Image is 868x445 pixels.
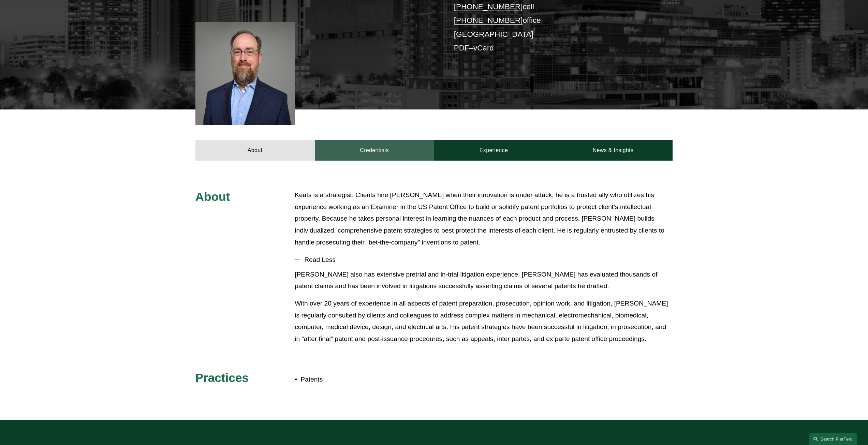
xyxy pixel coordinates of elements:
a: Search this site [809,433,857,445]
a: [PHONE_NUMBER] [454,16,523,25]
a: Credentials [315,140,434,161]
span: About [195,190,230,203]
p: Keats is a strategist. Clients hire [PERSON_NAME] when their innovation is under attack; he is a ... [295,189,673,248]
a: About [195,140,315,161]
span: Read Less [299,256,673,264]
span: Practices [195,371,249,384]
a: PDF [454,44,469,52]
a: Experience [434,140,554,161]
p: With over 20 years of experience in all aspects of patent preparation, prosecution, opinion work,... [295,298,673,345]
p: [PERSON_NAME] also has extensive pretrial and in-trial litigation experience. [PERSON_NAME] has e... [295,269,673,292]
a: News & Insights [553,140,673,161]
button: Read Less [295,251,673,269]
a: vCard [473,44,494,52]
p: Patents [300,374,434,386]
div: Read Less [295,269,673,350]
a: [PHONE_NUMBER] [454,2,523,11]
